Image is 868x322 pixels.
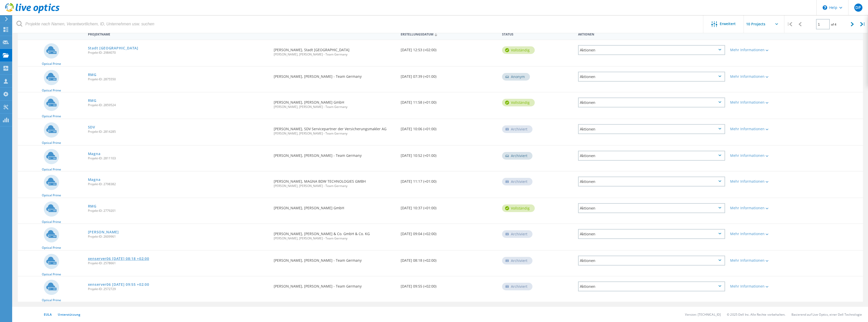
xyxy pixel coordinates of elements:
[855,6,861,10] span: DP
[88,130,269,133] span: Projekt-ID: 2814285
[502,230,532,238] div: Archiviert
[398,251,500,267] div: [DATE] 08:18 (+02:00)
[88,230,119,234] a: [PERSON_NAME]
[730,180,793,183] div: Mehr Informationen
[42,168,61,171] span: Optical Prime
[398,119,500,136] div: [DATE] 10:06 (+01:00)
[42,62,61,65] span: Optical Prime
[398,172,500,188] div: [DATE] 11:17 (+01:00)
[274,184,395,187] span: [PERSON_NAME], [PERSON_NAME] - Team Germany
[784,15,795,33] div: |
[730,259,793,262] div: Mehr Informationen
[42,89,61,92] span: Optical Prime
[271,92,398,113] div: [PERSON_NAME], [PERSON_NAME] GmbH
[274,132,395,135] span: [PERSON_NAME], [PERSON_NAME] - Team Germany
[730,285,793,288] div: Mehr Informationen
[502,73,530,81] div: Anonym
[685,312,721,317] li: Version: [TECHNICAL_ID]
[274,105,395,108] span: [PERSON_NAME], [PERSON_NAME] - Team Germany
[398,276,500,293] div: [DATE] 09:55 (+02:00)
[831,22,836,27] span: of 4
[823,5,827,10] svg: \n
[88,46,138,50] a: Stadt [GEOGRAPHIC_DATA]
[578,98,725,107] div: Aktionen
[502,178,532,185] div: Archiviert
[730,75,793,78] div: Mehr Informationen
[274,53,395,56] span: [PERSON_NAME], [PERSON_NAME] - Team Germany
[398,40,500,57] div: [DATE] 12:53 (+02:00)
[88,125,95,129] a: SDV
[578,151,725,161] div: Aktionen
[578,281,725,291] div: Aktionen
[578,203,725,213] div: Aktionen
[271,198,398,215] div: [PERSON_NAME], [PERSON_NAME] GmbH
[578,229,725,239] div: Aktionen
[88,209,269,212] span: Projekt-ID: 2779201
[502,204,535,212] div: vollständig
[502,125,532,133] div: Archiviert
[730,206,793,210] div: Mehr Informationen
[42,273,61,276] span: Optical Prime
[88,73,97,77] a: RMG
[271,67,398,83] div: [PERSON_NAME], [PERSON_NAME] - Team Germany
[730,48,793,52] div: Mehr Informationen
[44,312,52,317] a: EULA
[730,232,793,236] div: Mehr Informationen
[502,99,535,106] div: vollständig
[58,312,80,317] a: Unterstützung
[271,40,398,61] div: [PERSON_NAME], Stadt [GEOGRAPHIC_DATA]
[88,288,269,291] span: Projekt-ID: 2572729
[791,312,862,317] li: Basierend auf Live Optics, einer Dell Technologie
[42,246,61,249] span: Optical Prime
[5,11,60,14] a: Live Optics Dashboard
[398,146,500,162] div: [DATE] 10:52 (+01:00)
[502,152,532,160] div: Archiviert
[42,299,61,302] span: Optical Prime
[727,312,785,317] li: © 2025 Dell Inc. Alle Rechte vorbehalten.
[271,224,398,245] div: [PERSON_NAME], [PERSON_NAME] & Co. GmbH & Co. KG
[578,124,725,134] div: Aktionen
[502,46,535,54] div: vollständig
[88,152,101,156] a: Magna
[13,15,704,33] input: Projekte nach Namen, Verantwortlichem, ID, Unternehmen usw. suchen
[88,78,269,81] span: Projekt-ID: 2875550
[398,198,500,215] div: [DATE] 10:37 (+01:00)
[88,51,269,54] span: Projekt-ID: 2984070
[730,154,793,157] div: Mehr Informationen
[42,115,61,118] span: Optical Prime
[398,224,500,241] div: [DATE] 09:04 (+02:00)
[88,183,269,186] span: Projekt-ID: 2798382
[88,178,101,181] a: Magna
[88,204,97,208] a: RMG
[858,15,868,33] div: |
[271,119,398,140] div: [PERSON_NAME], SDV Servicepartner der Versicherungsmakler AG
[578,177,725,186] div: Aktionen
[720,22,736,26] span: Erweitert
[730,127,793,131] div: Mehr Informationen
[42,194,61,197] span: Optical Prime
[271,251,398,267] div: [PERSON_NAME], [PERSON_NAME] - Team Germany
[578,72,725,82] div: Aktionen
[578,256,725,266] div: Aktionen
[578,45,725,55] div: Aktionen
[88,257,149,260] a: xenserver06 [DATE] 08:18 +02:00
[502,283,532,290] div: Archiviert
[88,283,149,286] a: xenserver06 [DATE] 09:55 +02:00
[271,172,398,193] div: [PERSON_NAME], MAGNA BDW TECHNOLOGIES GMBH
[502,257,532,264] div: Archiviert
[271,146,398,162] div: [PERSON_NAME], [PERSON_NAME] - Team Germany
[271,276,398,293] div: [PERSON_NAME], [PERSON_NAME] - Team Germany
[88,104,269,107] span: Projekt-ID: 2859524
[88,235,269,238] span: Projekt-ID: 2609961
[42,220,61,223] span: Optical Prime
[88,157,269,160] span: Projekt-ID: 2811103
[274,237,395,240] span: [PERSON_NAME], [PERSON_NAME] - Team Germany
[730,101,793,104] div: Mehr Informationen
[88,99,97,102] a: RMG
[42,141,61,144] span: Optical Prime
[398,67,500,83] div: [DATE] 07:39 (+01:00)
[88,262,269,265] span: Projekt-ID: 2578661
[398,92,500,109] div: [DATE] 11:58 (+01:00)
